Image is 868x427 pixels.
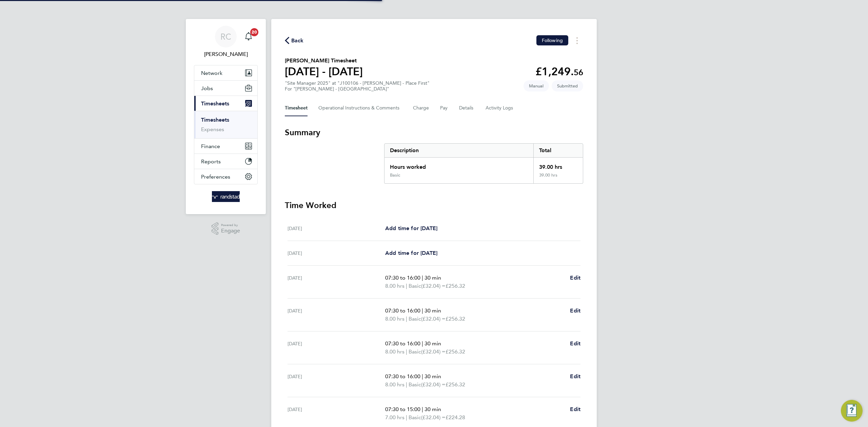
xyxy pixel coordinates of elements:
[385,414,405,421] span: 7.00 hrs
[409,282,421,290] span: Basic
[288,307,385,323] div: [DATE]
[285,200,583,211] h3: Time Worked
[409,315,421,323] span: Basic
[285,127,583,138] h3: Summary
[288,372,385,389] div: [DATE]
[385,283,405,289] span: 8.00 hrs
[194,111,257,138] div: Timesheets
[421,414,446,421] span: (£32.04) =
[194,26,258,58] a: RC[PERSON_NAME]
[542,37,563,43] span: Following
[285,100,308,116] button: Timesheet
[285,86,430,92] div: For "[PERSON_NAME] - [GEOGRAPHIC_DATA]"
[422,340,423,347] span: |
[212,222,240,235] a: Powered byEngage
[288,249,385,257] div: [DATE]
[406,283,407,289] span: |
[390,172,400,178] div: Basic
[440,100,448,116] button: Pay
[212,191,240,202] img: randstad-logo-retina.png
[421,348,446,355] span: (£32.04) =
[385,225,437,231] span: Add time for [DATE]
[201,70,222,76] span: Network
[194,96,257,111] button: Timesheets
[524,80,549,91] span: This timesheet was manually created.
[552,80,583,91] span: This timesheet is Submitted.
[421,316,446,322] span: (£32.04) =
[486,100,514,116] button: Activity Logs
[385,406,420,412] span: 07:30 to 15:00
[841,400,863,422] button: Engage Resource Center
[385,249,437,257] a: Add time for [DATE]
[201,143,220,149] span: Finance
[425,406,441,412] span: 30 min
[385,224,437,232] a: Add time for [DATE]
[385,340,420,347] span: 07:30 to 16:00
[318,100,402,116] button: Operational Instructions & Comments
[201,117,229,123] a: Timesheets
[194,50,258,58] span: Rebecca Cahill
[422,307,423,314] span: |
[385,316,405,322] span: 8.00 hrs
[570,307,580,315] a: Edit
[570,274,580,281] span: Edit
[446,316,465,322] span: £256.32
[384,158,533,172] div: Hours worked
[291,37,304,45] span: Back
[570,340,580,347] span: Edit
[201,85,213,91] span: Jobs
[288,405,385,422] div: [DATE]
[570,406,580,412] span: Edit
[570,274,580,282] a: Edit
[385,373,420,380] span: 07:30 to 16:00
[570,307,580,314] span: Edit
[413,100,429,116] button: Charge
[533,172,583,183] div: 39.00 hrs
[201,100,229,107] span: Timesheets
[409,381,421,389] span: Basic
[385,307,420,314] span: 07:30 to 16:00
[285,57,363,65] h2: [PERSON_NAME] Timesheet
[221,228,240,234] span: Engage
[242,26,255,47] a: 20
[285,65,363,78] h1: [DATE] - [DATE]
[288,224,385,232] div: [DATE]
[446,348,465,355] span: £256.32
[425,340,441,347] span: 30 min
[446,414,465,421] span: £224.28
[221,222,240,228] span: Powered by
[201,158,221,165] span: Reports
[406,316,407,322] span: |
[571,35,583,46] button: Timesheets Menu
[425,373,441,380] span: 30 min
[409,413,421,422] span: Basic
[422,406,423,412] span: |
[385,274,420,281] span: 07:30 to 16:00
[194,191,258,202] a: Go to home page
[385,250,437,256] span: Add time for [DATE]
[288,340,385,356] div: [DATE]
[384,144,533,157] div: Description
[533,158,583,172] div: 39.00 hrs
[288,274,385,290] div: [DATE]
[406,348,407,355] span: |
[194,154,257,169] button: Reports
[421,381,446,388] span: (£32.04) =
[409,348,421,356] span: Basic
[570,372,580,381] a: Edit
[385,381,405,388] span: 8.00 hrs
[535,65,583,78] app-decimal: £1,249.
[406,414,407,421] span: |
[533,144,583,157] div: Total
[425,307,441,314] span: 30 min
[285,36,304,45] button: Back
[446,381,465,388] span: £256.32
[570,373,580,380] span: Edit
[194,81,257,96] button: Jobs
[422,274,423,281] span: |
[285,80,430,92] div: "Site Manager 2025" at "J100106 - [PERSON_NAME] - Place First"
[201,126,224,133] a: Expenses
[459,100,475,116] button: Details
[422,373,423,380] span: |
[446,283,465,289] span: £256.32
